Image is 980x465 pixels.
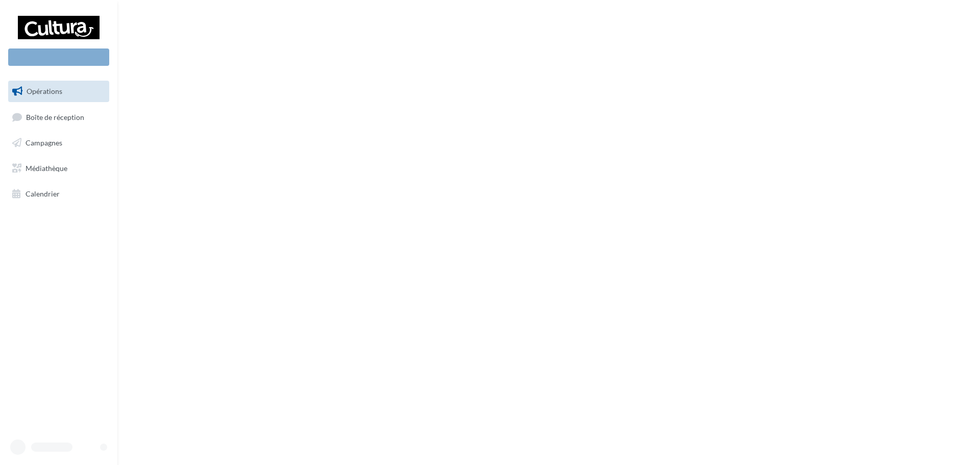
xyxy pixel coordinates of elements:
span: Campagnes [26,138,62,147]
a: Médiathèque [6,158,111,179]
span: Opérations [27,87,62,95]
div: Nouvelle campagne [8,48,109,66]
a: Campagnes [6,132,111,154]
a: Calendrier [6,183,111,205]
a: Opérations [6,81,111,102]
span: Calendrier [26,189,60,198]
span: Boîte de réception [26,112,84,121]
span: Médiathèque [26,164,67,173]
a: Boîte de réception [6,106,111,128]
